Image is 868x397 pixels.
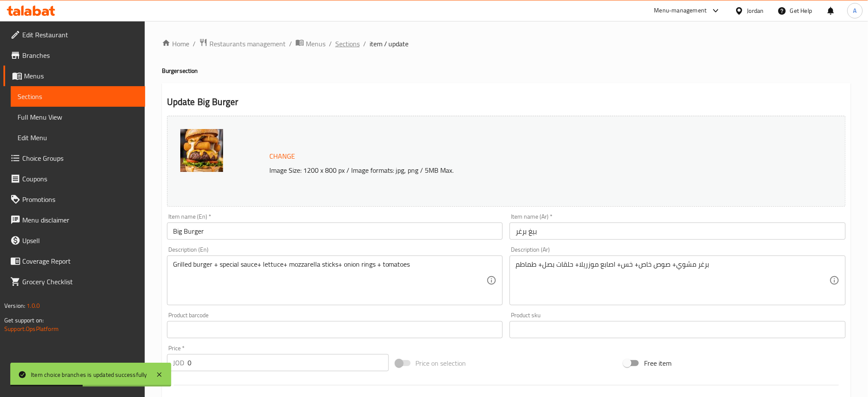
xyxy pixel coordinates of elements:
[22,235,138,246] span: Upsell
[4,315,44,326] span: Get support on:
[173,358,184,368] p: JOD
[3,189,145,210] a: Promotions
[209,39,286,49] span: Restaurants management
[22,153,138,163] span: Choice Groups
[18,132,138,143] span: Edit Menu
[162,38,851,49] nav: breadcrumb
[22,256,138,266] span: Coverage Report
[22,215,138,225] span: Menu disclaimer
[31,370,147,379] div: Item choice branches is updated successfully
[173,260,487,301] textarea: Grilled burger + special sauce+ lettuce+ mozzarella sticks+ onion rings + tomatoes
[416,358,466,368] span: Price on selection
[295,38,325,49] a: Menus
[510,223,846,240] input: Enter name Ar
[22,174,138,184] span: Coupons
[516,260,829,301] textarea: برغر مشوي+ صوص خاص+ خس+ اصابع موزريلا+ حلقات بصل+ طماطم
[18,91,138,102] span: Sections
[24,71,138,81] span: Menus
[3,251,145,271] a: Coverage Report
[162,39,189,49] a: Home
[22,194,138,205] span: Promotions
[269,150,295,162] span: Change
[329,39,332,49] li: /
[3,148,145,168] a: Choice Groups
[370,39,409,49] span: item / update
[162,66,851,75] h4: Burger section
[27,300,40,311] span: 1.0.0
[3,66,145,86] a: Menus
[266,147,298,165] button: Change
[3,45,145,66] a: Branches
[644,358,671,368] span: Free item
[3,210,145,230] a: Menu disclaimer
[3,24,145,45] a: Edit Restaurant
[266,165,755,175] p: Image Size: 1200 x 800 px / Image formats: jpg, png / 5MB Max.
[4,300,25,311] span: Version:
[11,107,145,127] a: Full Menu View
[3,230,145,251] a: Upsell
[3,168,145,189] a: Coupons
[4,323,59,334] a: Support.OpsPlatform
[510,321,846,338] input: Please enter product sku
[335,39,360,49] a: Sections
[22,30,138,40] span: Edit Restaurant
[306,39,325,49] span: Menus
[289,39,292,49] li: /
[188,354,389,371] input: Please enter price
[22,277,138,287] span: Grocery Checklist
[22,50,138,60] span: Branches
[199,38,286,49] a: Restaurants management
[167,223,503,240] input: Enter name En
[193,39,196,49] li: /
[167,321,503,338] input: Please enter product barcode
[180,129,223,172] img: big_burger638917234713808431.jpg
[654,6,707,16] div: Menu-management
[853,6,857,15] span: A
[11,86,145,107] a: Sections
[11,127,145,148] a: Edit Menu
[363,39,366,49] li: /
[18,112,138,122] span: Full Menu View
[3,271,145,292] a: Grocery Checklist
[747,6,764,15] div: Jordan
[167,96,846,108] h2: Update Big Burger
